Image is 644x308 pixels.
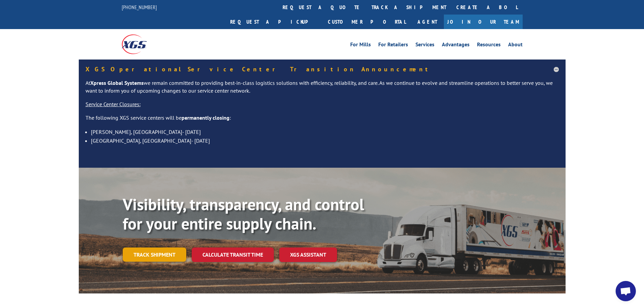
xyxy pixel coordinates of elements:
[123,194,364,234] b: Visibility, transparency, and control for your entire supply chain.
[86,114,559,127] p: The following XGS service centers will be :
[616,281,636,301] a: Open chat
[91,136,559,145] li: [GEOGRAPHIC_DATA], [GEOGRAPHIC_DATA]- [DATE]
[477,42,501,49] a: Resources
[225,15,323,29] a: Request a pickup
[411,15,444,29] a: Agent
[86,66,559,72] h5: XGS Operational Service Center Transition Announcement
[415,42,434,49] a: Services
[182,114,230,121] strong: permanently closing
[378,42,408,49] a: For Retailers
[279,247,337,262] a: XGS ASSISTANT
[123,247,186,262] a: Track shipment
[508,42,523,49] a: About
[444,15,523,29] a: Join Our Team
[192,247,274,262] a: Calculate transit time
[86,101,141,108] u: Service Center Closures:
[350,42,371,49] a: For Mills
[442,42,470,49] a: Advantages
[122,4,157,10] a: [PHONE_NUMBER]
[323,15,411,29] a: Customer Portal
[91,127,559,136] li: [PERSON_NAME], [GEOGRAPHIC_DATA]- [DATE]
[90,79,144,86] strong: Xpress Global Systems
[86,79,559,101] p: At we remain committed to providing best-in-class logistics solutions with efficiency, reliabilit...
